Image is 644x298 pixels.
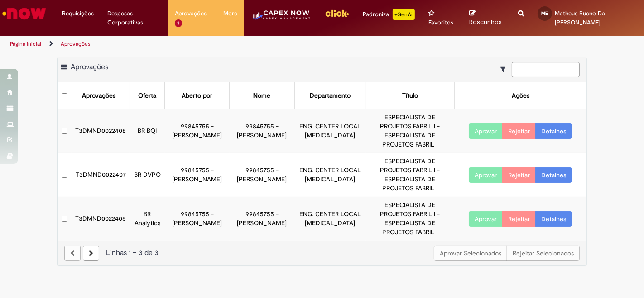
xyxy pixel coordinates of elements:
td: ESPECIALISTA DE PROJETOS FABRIL I - ESPECIALISTA DE PROJETOS FABRIL I [366,197,454,241]
div: Oferta [138,91,156,100]
span: Despesas Corporativas [107,9,161,27]
a: Detalhes [535,123,572,139]
td: 99845755 - [PERSON_NAME] [230,109,294,153]
a: Aprovações [61,40,91,47]
button: Rejeitar [502,123,536,139]
td: 99845755 - [PERSON_NAME] [230,153,294,197]
img: ServiceNow [1,5,48,23]
div: Departamento [310,91,351,100]
td: 99845755 - [PERSON_NAME] [230,197,294,241]
div: Nome [253,91,270,100]
td: T3DMND0022405 [72,197,130,241]
i: Mostrar filtros para: Suas Solicitações [500,66,510,72]
th: Aprovações [72,82,130,109]
button: Aprovar [469,123,503,139]
button: Aprovar [469,167,503,183]
td: 99845755 - [PERSON_NAME] [165,197,230,241]
div: Linhas 1 − 3 de 3 [64,248,580,258]
td: BR Analytics [130,197,164,241]
div: Ações [512,91,529,100]
td: ENG. CENTER LOCAL [MEDICAL_DATA] [294,153,366,197]
td: 99845755 - [PERSON_NAME] [165,109,230,153]
span: Matheus Bueno Da [PERSON_NAME] [555,9,605,26]
div: Aberto por [182,91,212,100]
span: 3 [175,19,183,27]
span: Requisições [62,9,94,18]
img: CapexLogo5.png [251,9,311,27]
td: ENG. CENTER LOCAL [MEDICAL_DATA] [294,197,366,241]
span: More [223,9,237,18]
td: BR DVPO [130,153,164,197]
a: Detalhes [535,211,572,227]
td: T3DMND0022407 [72,153,130,197]
div: Aprovações [82,91,115,100]
span: Aprovações [71,62,108,71]
button: Rejeitar [502,211,536,227]
p: +GenAi [393,9,415,20]
td: T3DMND0022408 [72,109,130,153]
button: Rejeitar [502,167,536,183]
td: ENG. CENTER LOCAL [MEDICAL_DATA] [294,109,366,153]
span: Rascunhos [469,18,502,26]
img: click_logo_yellow_360x200.png [325,6,349,20]
div: Título [402,91,418,100]
a: Página inicial [10,40,41,47]
span: Aprovações [175,9,207,18]
ul: Trilhas de página [7,36,423,52]
button: Aprovar [469,211,503,227]
a: Rascunhos [469,9,505,26]
td: BR BQI [130,109,164,153]
div: Padroniza [363,9,415,20]
td: ESPECIALISTA DE PROJETOS FABRIL I - ESPECIALISTA DE PROJETOS FABRIL I [366,109,454,153]
span: ME [542,10,548,16]
a: Detalhes [535,167,572,183]
td: ESPECIALISTA DE PROJETOS FABRIL I - ESPECIALISTA DE PROJETOS FABRIL I [366,153,454,197]
td: 99845755 - [PERSON_NAME] [165,153,230,197]
span: Favoritos [428,18,453,27]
